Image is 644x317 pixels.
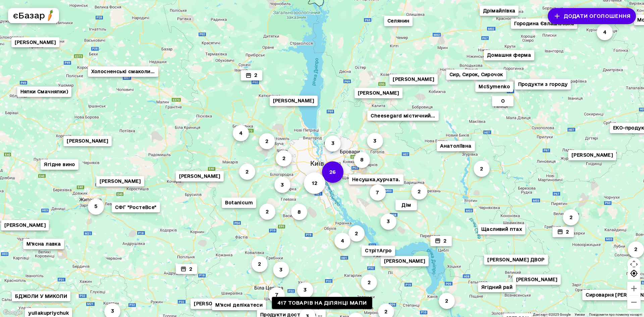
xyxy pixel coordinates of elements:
button: 2 [239,164,255,180]
button: [PERSON_NAME] [176,171,224,181]
button: М'ясні делікатеси [212,300,266,310]
button: 3 [274,177,290,193]
button: [PERSON_NAME] [191,299,238,309]
button: 5 [88,198,104,214]
button: 3 [367,133,383,149]
button: Botanicum [222,198,256,208]
button: Няпки Смачняпки) [17,87,71,97]
button: [PERSON_NAME] [389,74,437,85]
button: БДЖОЛИ У МИКОЛИ [12,291,70,301]
button: 3 [325,135,341,151]
button: 8 [291,204,307,220]
button: 8 [354,152,370,168]
button: 2 [552,227,574,237]
button: Додати оголошення [548,8,636,24]
button: 2 [259,203,275,219]
button: єБазарlogo [8,8,59,23]
button: М'ясна лавка [23,239,64,249]
button: Налаштування камери на Картах [627,258,641,271]
span: Дані карт ©2025 Google [533,313,571,316]
button: [PERSON_NAME] [381,256,429,266]
button: [PERSON_NAME] [11,37,59,47]
button: [PERSON_NAME] [513,274,561,284]
a: Повідомити про помилку на карті [589,313,642,316]
button: 2 [348,225,365,242]
button: Анатоліївна [437,141,475,151]
button: Щасливий птах [478,224,525,234]
button: 4 [334,233,351,249]
button: 3 [380,213,396,229]
button: 4 [597,24,613,40]
img: logo [44,9,56,21]
button: [PERSON_NAME] [1,220,49,230]
button: СФГ "РостеВсе" [112,202,160,212]
img: Google [2,308,24,317]
button: Селянин [384,15,413,26]
button: 2 [361,274,377,290]
button: 26 [322,161,343,183]
button: Cheesegard містичний... [367,110,438,121]
button: Збільшити [627,282,641,295]
button: Холосненські смаколи... [88,66,158,77]
button: 2 [241,70,262,81]
button: 2 [252,256,268,272]
button: Зменшити [627,296,641,309]
button: 2 [259,133,275,149]
button: 2 [628,241,644,257]
button: 2 [411,183,427,200]
button: 7 [269,287,285,303]
button: Ягідний рай [478,282,516,292]
button: 4 [233,125,249,141]
button: [PERSON_NAME] [96,176,144,187]
button: [PERSON_NAME] [63,136,111,146]
button: Городина Євлашівська [511,18,577,29]
button: [PERSON_NAME] [270,96,318,106]
button: 2 [439,293,455,309]
button: Дім [395,200,417,210]
a: 417 товарів на ділянці мапи [272,297,372,309]
h5: єБазар [13,10,45,21]
button: О [492,96,514,106]
button: Продукти з городу [515,79,571,90]
button: Домашня ферма [484,50,534,60]
button: Ягідне вино [41,159,78,170]
button: [PERSON_NAME] ДВОР [484,254,548,265]
button: Дрімайлівка [480,5,519,16]
button: 2 [430,235,452,246]
button: 2 [276,150,292,166]
button: 4 [327,292,343,308]
button: [PERSON_NAME] [355,88,402,98]
button: McSymenko [475,81,513,92]
button: 2 [176,264,197,274]
button: 2 [563,209,579,225]
a: Умови (відкривається в новій вкладці) [575,313,585,316]
button: Сир, Сирок, Сирочок [446,69,506,80]
a: Відкрити цю область на Картах Google (відкриється нове вікно) [2,308,24,317]
button: 7 [370,184,386,200]
button: Несушка,курчата. [349,174,404,184]
button: 2 [474,161,490,177]
button: [PERSON_NAME] [568,150,616,160]
button: 3 [273,261,289,277]
button: 12 [304,172,325,194]
button: СтрітАгро [362,246,395,256]
button: 3 [297,282,313,298]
